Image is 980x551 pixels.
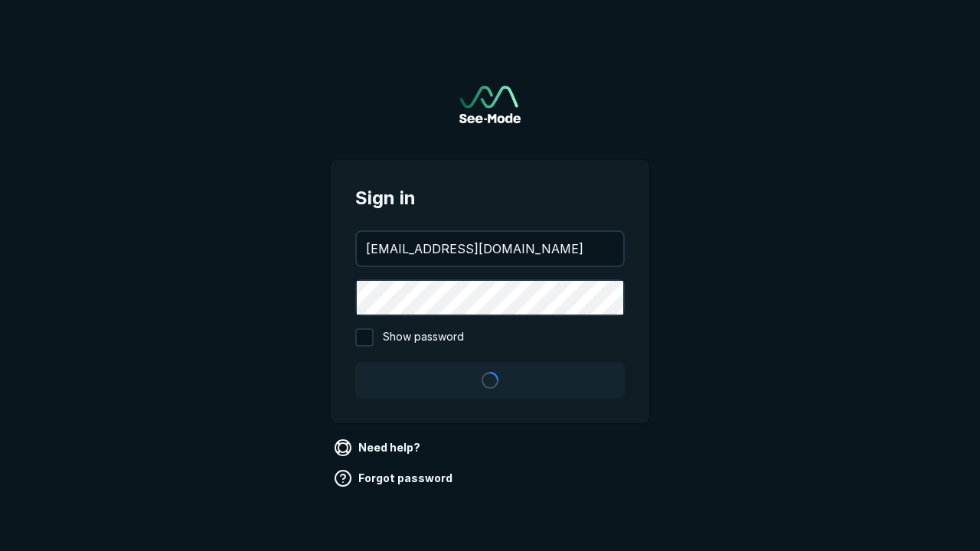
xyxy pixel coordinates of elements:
span: Sign in [355,184,625,212]
span: Show password [383,328,464,347]
a: Go to sign in [459,86,521,123]
input: your@email.com [357,232,623,266]
a: Need help? [331,435,426,460]
img: See-Mode Logo [459,86,521,123]
a: Forgot password [331,466,459,491]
